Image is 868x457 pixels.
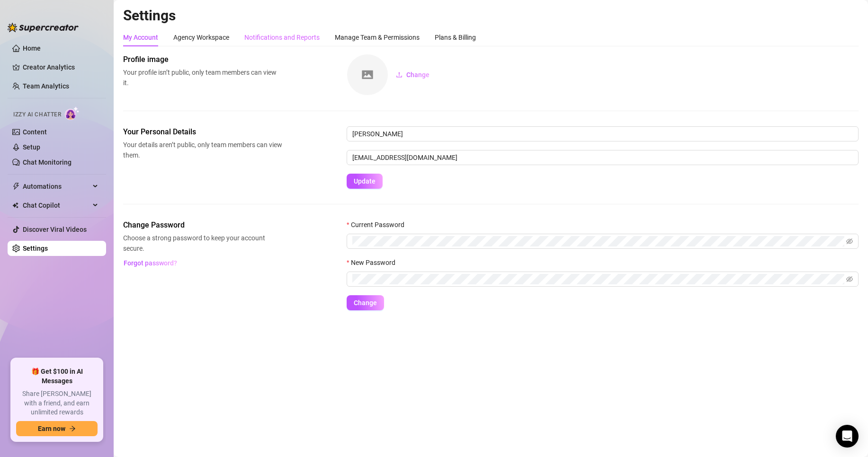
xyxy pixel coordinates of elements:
a: Setup [23,143,40,151]
input: Current Password [352,236,844,246]
span: Your details aren’t public, only team members can view them. [123,140,282,160]
span: Earn now [38,425,65,432]
input: Enter new email [347,150,859,165]
span: Your profile isn’t public, only team members can view it. [123,67,282,88]
a: Team Analytics [23,82,69,90]
button: Change [347,295,384,310]
div: My Account [123,32,158,43]
img: square-placeholder.png [347,54,388,95]
span: upload [396,71,403,78]
span: Profile image [123,54,282,65]
div: Open Intercom Messenger [836,425,859,448]
img: logo-BBDzfeDw.svg [8,23,79,32]
img: AI Chatter [65,106,80,120]
a: Discover Viral Videos [23,226,87,233]
span: Automations [23,179,90,194]
span: Chat Copilot [23,198,90,213]
button: Forgot password? [123,255,177,271]
h2: Settings [123,7,859,25]
a: Creator Analytics [23,60,98,75]
span: 🎁 Get $100 in AI Messages [16,367,98,386]
span: Change [406,71,430,79]
a: Home [23,44,41,52]
a: Content [23,128,47,136]
span: thunderbolt [12,183,20,190]
span: eye-invisible [846,276,853,282]
input: New Password [352,274,844,284]
img: Chat Copilot [12,202,18,209]
div: Agency Workspace [173,32,229,43]
span: Share [PERSON_NAME] with a friend, and earn unlimited rewards [16,389,98,417]
button: Update [347,174,383,189]
input: Enter name [347,126,859,141]
div: Notifications and Reports [244,32,320,43]
span: Your Personal Details [123,126,282,138]
button: Earn nowarrow-right [16,421,98,436]
span: Change [354,299,377,307]
span: Forgot password? [124,259,177,267]
span: Choose a strong password to keep your account secure. [123,233,282,254]
span: Change Password [123,220,282,231]
label: Current Password [347,220,411,230]
span: Update [354,177,376,185]
span: Izzy AI Chatter [13,110,61,119]
div: Manage Team & Permissions [335,32,420,43]
label: New Password [347,257,402,268]
button: Change [388,67,437,82]
div: Plans & Billing [435,32,476,43]
span: arrow-right [69,425,76,432]
a: Settings [23,245,48,252]
a: Chat Monitoring [23,158,72,166]
span: eye-invisible [846,238,853,245]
